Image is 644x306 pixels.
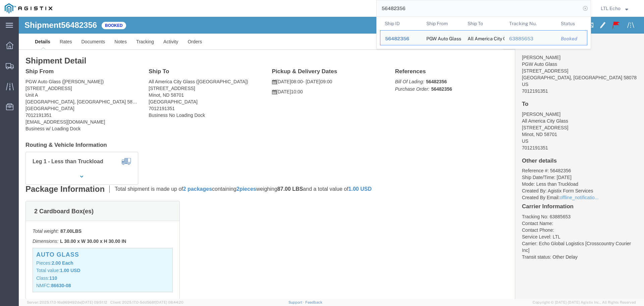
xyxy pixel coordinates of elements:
button: LTL Echo [600,4,635,12]
input: Search for shipment number, reference number [377,0,581,16]
span: Client: 2025.17.0-5dd568f [110,300,183,304]
span: 56482356 [385,36,409,41]
th: Ship To [463,17,504,30]
div: All America City Glass [468,31,500,45]
img: logo [5,3,52,13]
th: Status [556,17,587,30]
span: Copyright © [DATE]-[DATE] Agistix Inc., All Rights Reserved [533,300,636,305]
div: PGW Auto Glass [426,31,459,45]
span: Server: 2025.17.0-16a969492de [27,300,107,304]
span: [DATE] 08:44:20 [155,300,183,304]
span: [DATE] 09:51:12 [81,300,107,304]
a: Support [288,300,305,304]
iframe: FS Legacy Container [19,17,644,299]
a: Feedback [305,300,322,304]
div: Booked [561,35,582,42]
div: 63885653 [509,35,552,42]
th: Tracking Nu. [504,17,556,30]
div: 56482356 [385,35,417,42]
th: Ship From [422,17,463,30]
table: Search Results [380,17,591,49]
span: LTL Echo [601,5,621,12]
th: Ship ID [380,17,422,30]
